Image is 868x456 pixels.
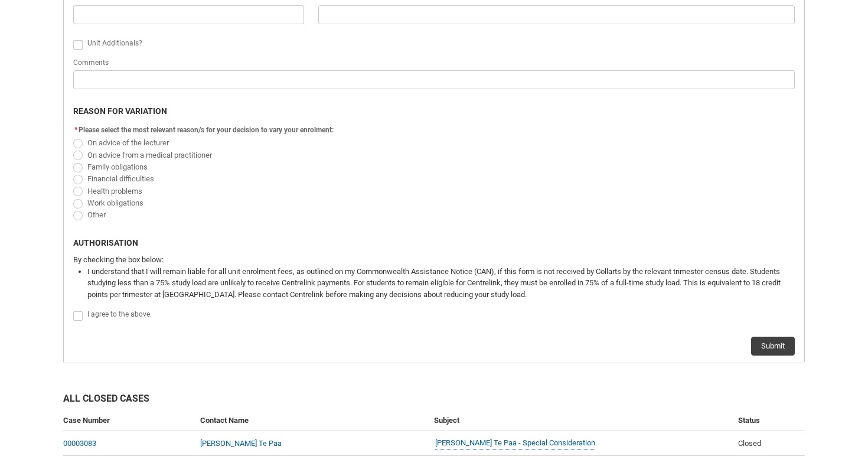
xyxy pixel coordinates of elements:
span: Closed [738,439,761,448]
li: I understand that I will remain liable for all unit enrolment fees, as outlined on my Commonwealt... [87,266,795,301]
a: [PERSON_NAME] Te Paa - Special Consideration [435,437,595,450]
abbr: required [74,126,77,134]
span: Other [87,210,106,219]
span: Financial difficulties [87,174,154,183]
p: By checking the box below: [73,254,795,266]
a: [PERSON_NAME] Te Paa [200,439,282,448]
span: On advice from a medical practitioner [87,151,212,159]
span: I agree to the above. [87,310,152,318]
h2: All Closed Cases [63,392,805,410]
span: Family obligations [87,162,148,171]
b: AUTHORISATION [73,238,138,247]
a: 00003083 [63,439,96,448]
span: Unit Additionals? [87,39,142,47]
th: Case Number [63,410,195,432]
span: Work obligations [87,198,143,207]
span: Health problems [87,187,142,196]
span: Please select the most relevant reason/s for your decision to vary your enrolment: [79,126,334,134]
th: Contact Name [195,410,429,432]
span: Comments [73,58,109,67]
b: REASON FOR VARIATION [73,106,167,116]
th: Status [733,410,805,432]
button: Submit [751,337,795,356]
th: Subject [429,410,733,432]
span: On advice of the lecturer [87,138,169,147]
